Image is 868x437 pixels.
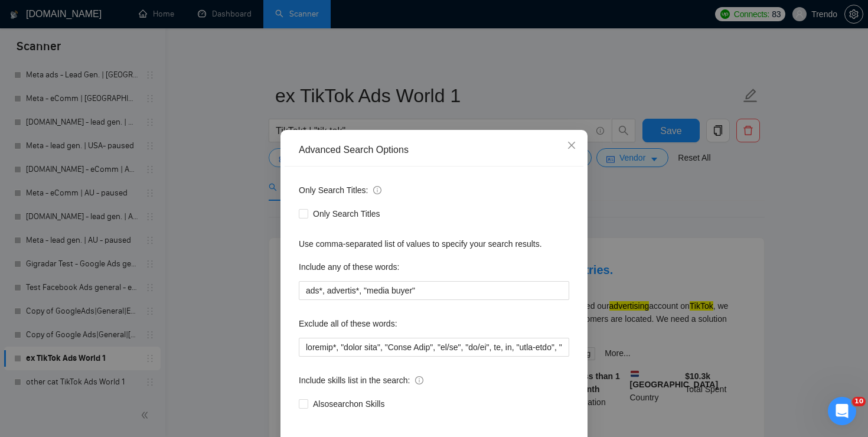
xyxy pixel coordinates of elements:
span: info-circle [415,376,423,384]
span: Include skills list in the search: [299,374,423,387]
span: info-circle [373,186,381,194]
label: Exclude all of these words: [299,314,397,333]
span: close [567,141,576,150]
span: Only Search Titles [308,207,385,220]
span: 10 [852,397,866,406]
iframe: Intercom live chat [828,397,856,425]
div: Advanced Search Options [299,144,569,156]
button: Close [556,130,588,162]
label: Include any of these words: [299,257,399,276]
span: Also search on Skills [308,397,389,410]
div: Use comma-separated list of values to specify your search results. [299,237,569,250]
span: Only Search Titles: [299,184,381,197]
